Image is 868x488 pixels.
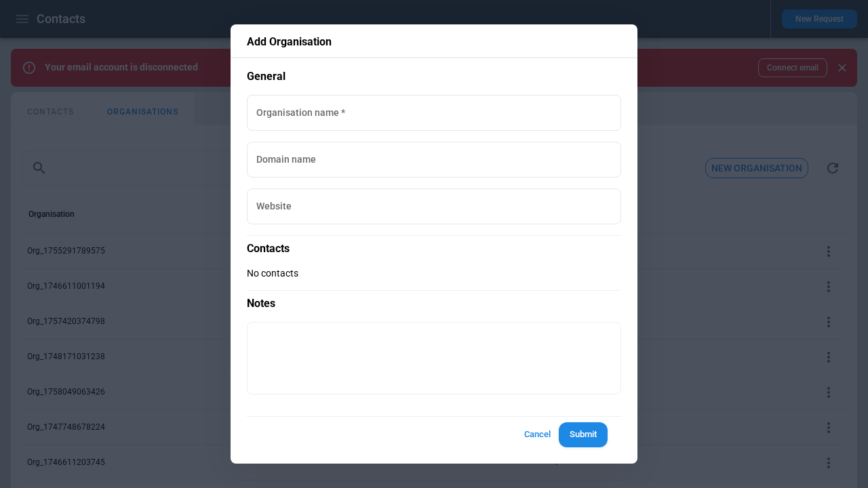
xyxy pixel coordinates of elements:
[559,422,608,447] button: Submit
[247,268,621,279] p: No contacts
[247,235,621,256] p: Contacts
[247,290,621,311] p: Notes
[515,422,559,447] button: Cancel
[247,35,621,49] p: Add Organisation
[247,69,621,84] p: General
